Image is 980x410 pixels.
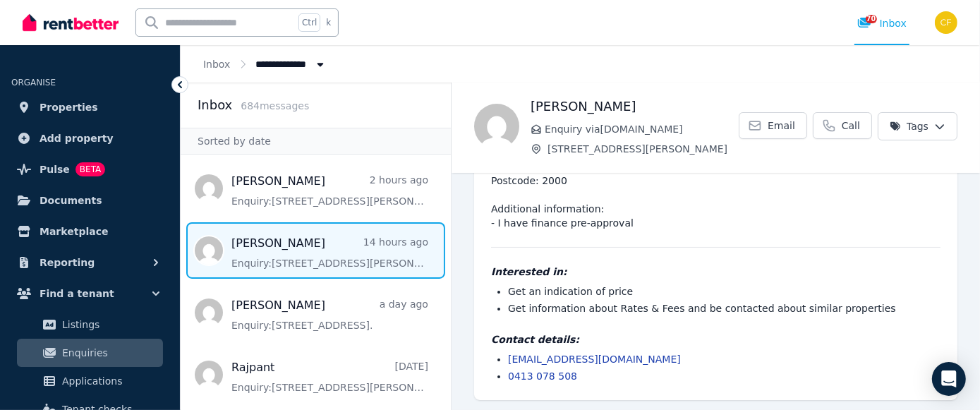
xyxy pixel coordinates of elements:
[231,235,428,270] a: [PERSON_NAME]14 hours agoEnquiry:[STREET_ADDRESS][PERSON_NAME].
[241,100,309,111] span: 684 message s
[491,265,940,279] h4: Interested in:
[508,354,681,365] a: [EMAIL_ADDRESS][DOMAIN_NAME]
[474,104,519,149] img: Tajinder
[17,367,163,395] a: Applications
[11,124,169,152] a: Add property
[40,223,108,240] span: Marketplace
[40,130,114,147] span: Add property
[40,192,102,209] span: Documents
[935,11,957,34] img: Christos Fassoulidis
[40,99,98,116] span: Properties
[508,284,940,299] li: Get an indication of price
[548,142,739,156] span: [STREET_ADDRESS][PERSON_NAME]
[491,332,940,346] h4: Contact details:
[857,16,907,30] div: Inbox
[508,301,940,315] li: Get information about Rates & Fees and be contacted about similar properties
[878,112,957,140] button: Tags
[62,344,157,361] span: Enquiries
[298,13,320,32] span: Ctrl
[890,119,928,133] span: Tags
[17,339,163,367] a: Enquiries
[866,15,877,23] span: 70
[11,248,169,277] button: Reporting
[62,373,157,390] span: Applications
[531,97,739,116] h1: [PERSON_NAME]
[11,186,169,215] a: Documents
[326,17,331,28] span: k
[11,279,169,308] button: Find a tenant
[198,95,232,115] h2: Inbox
[739,112,807,139] a: Email
[17,310,163,339] a: Listings
[231,173,428,208] a: [PERSON_NAME]2 hours agoEnquiry:[STREET_ADDRESS][PERSON_NAME].
[181,45,350,83] nav: Breadcrumb
[11,217,169,246] a: Marketplace
[75,162,105,176] span: BETA
[491,145,940,230] pre: Please email me more details. Thank you. Postcode: 2000 Additional information: - I have finance ...
[62,316,157,333] span: Listings
[231,359,428,394] a: Rajpant[DATE]Enquiry:[STREET_ADDRESS][PERSON_NAME].
[768,119,795,133] span: Email
[508,370,577,382] a: 0413 078 508
[813,112,872,139] a: Call
[11,78,56,88] span: ORGANISE
[11,155,169,183] a: PulseBETA
[231,297,428,332] a: [PERSON_NAME]a day agoEnquiry:[STREET_ADDRESS].
[932,362,966,396] div: Open Intercom Messenger
[40,285,114,302] span: Find a tenant
[40,161,70,178] span: Pulse
[203,59,230,70] a: Inbox
[11,93,169,121] a: Properties
[545,122,739,136] span: Enquiry via [DOMAIN_NAME]
[842,119,860,133] span: Call
[23,12,119,33] img: RentBetter
[181,128,451,155] div: Sorted by date
[40,254,95,271] span: Reporting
